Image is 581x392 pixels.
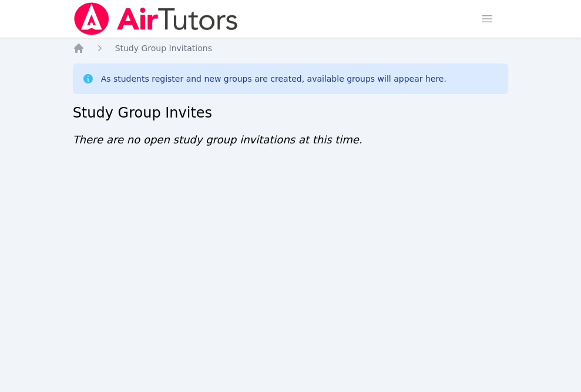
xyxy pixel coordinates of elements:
[73,2,239,35] img: Air Tutors
[73,103,509,122] h2: Study Group Invites
[73,42,509,54] nav: Breadcrumb
[115,42,212,54] a: Study Group Invitations
[73,133,362,146] span: There are no open study group invitations at this time.
[101,73,446,85] div: As students register and new groups are created, available groups will appear here.
[115,43,212,53] span: Study Group Invitations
